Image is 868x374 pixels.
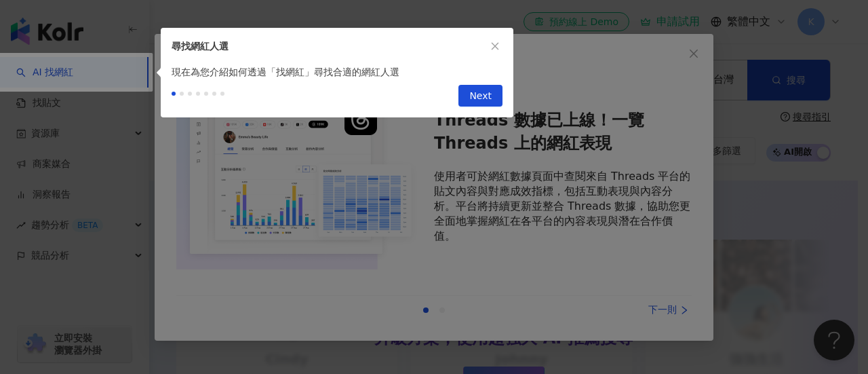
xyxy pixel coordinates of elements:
div: 現在為您介紹如何透過「找網紅」尋找合適的網紅人選 [161,64,513,79]
span: Next [469,86,492,107]
button: close [488,39,502,54]
div: 尋找網紅人選 [172,39,488,54]
span: close [490,41,500,51]
button: Next [458,85,502,107]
